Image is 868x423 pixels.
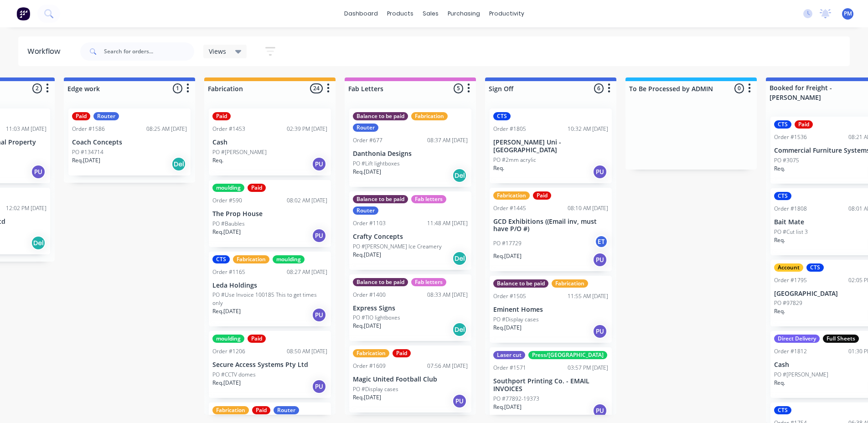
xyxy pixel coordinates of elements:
p: Leda Holdings [212,282,327,289]
div: Balance to be paidFab lettersOrder #140008:33 AM [DATE]Express SignsPO #TIO lightboxesReq.[DATE]Del [349,274,471,341]
div: 11:55 AM [DATE] [568,292,608,300]
div: Fabrication [411,112,448,120]
p: Southport Printing Co. - EMAIL INVOICES [493,377,608,393]
div: Balance to be paid [353,278,408,286]
p: PO #CCTV domes [212,371,256,379]
div: 08:10 AM [DATE] [568,204,608,212]
p: Crafty Concepts [353,233,468,241]
div: Del [171,157,186,171]
div: Fabrication [493,191,530,200]
p: PO #77892-19373 [493,395,539,403]
div: CTS [774,192,791,200]
div: 02:39 PM [DATE] [287,125,327,133]
div: Paid [533,191,551,200]
div: Order #1805 [493,125,526,133]
div: Laser cutPress/[GEOGRAPHIC_DATA]Order #157103:57 PM [DATE]Southport Printing Co. - EMAIL INVOICES... [490,347,612,422]
div: Balance to be paidFabricationRouterOrder #67708:37 AM [DATE]Danthonia DesignsPO #Lift lightboxesR... [349,108,471,187]
div: Order #1505 [493,292,526,300]
p: PO #Lift lightboxes [353,160,400,168]
div: 12:02 PM [DATE] [6,204,46,212]
p: Magic United Football Club [353,376,468,383]
div: 03:57 PM [DATE] [568,364,608,372]
div: Direct Delivery [774,335,820,343]
div: Router [353,206,378,215]
div: 08:33 AM [DATE] [427,291,468,299]
div: Order #1445 [493,204,526,212]
p: Req. [774,165,785,173]
div: Order #1808 [774,205,807,213]
p: [PERSON_NAME] Uni - [GEOGRAPHIC_DATA] [493,139,608,154]
div: Del [452,322,467,337]
div: purchasing [443,7,485,21]
p: Req. [DATE] [212,379,241,387]
p: Req. [DATE] [353,322,381,330]
div: Balance to be paid [353,195,408,203]
div: Paid [72,112,90,120]
div: FabricationPaidOrder #160907:56 AM [DATE]Magic United Football ClubPO #Display casesReq.[DATE]PU [349,346,471,413]
p: PO #TIO lightboxes [353,314,400,322]
p: PO #17729 [493,239,522,248]
div: Del [452,168,467,183]
p: PO #[PERSON_NAME] [774,371,828,379]
div: Fab letters [411,278,446,286]
div: PU [593,403,607,418]
p: Req. [493,164,504,172]
p: Req. [DATE] [353,393,381,402]
p: Req. [DATE] [72,156,100,165]
div: Fabrication [233,255,269,263]
div: moulding [212,335,244,343]
div: sales [418,7,443,21]
div: CTS [212,255,230,263]
div: 11:48 AM [DATE] [427,219,468,227]
div: Order #677 [353,136,382,144]
div: Paid [795,120,813,129]
div: PU [452,394,467,408]
div: Fabrication [212,406,249,414]
div: Order #1400 [353,291,386,299]
p: Req. [774,236,785,244]
div: Paid [252,406,270,414]
p: PO #[PERSON_NAME] Ice Creamery [353,242,442,251]
div: CTS [774,120,791,129]
div: 08:25 AM [DATE] [146,125,187,133]
div: Fab letters [411,195,446,203]
div: Laser cut [493,351,525,359]
p: Danthonia Designs [353,150,468,158]
div: CTS [774,406,791,414]
div: Balance to be paid [493,279,548,288]
div: Paid [212,112,231,120]
div: CTS [806,263,824,272]
div: Del [31,236,46,250]
div: Account [774,263,803,272]
p: Req. [DATE] [212,228,241,236]
div: Order #1103 [353,219,386,227]
div: Router [93,112,119,120]
div: moulding [212,184,244,192]
p: Req. [DATE] [212,307,241,315]
div: 07:56 AM [DATE] [427,362,468,370]
div: 08:37 AM [DATE] [427,136,468,144]
div: productivity [485,7,529,21]
div: PaidRouterOrder #158608:25 AM [DATE]Coach ConceptsPO #134714Req.[DATE]Del [68,108,191,175]
div: PU [593,253,607,267]
div: PU [593,324,607,339]
p: Req. [DATE] [493,252,522,260]
div: moulding [273,255,305,263]
div: Order #1795 [774,276,807,284]
div: 11:03 AM [DATE] [6,125,46,133]
p: PO #97829 [774,299,802,307]
div: Del [452,251,467,266]
div: PU [31,165,46,179]
p: Req. [774,307,785,315]
p: Req. [DATE] [493,403,522,411]
div: Workflow [27,46,65,57]
div: Paid [248,335,266,343]
div: PU [312,157,326,171]
div: Router [274,406,299,414]
div: Order #1571 [493,364,526,372]
a: dashboard [340,7,382,21]
div: Order #1206 [212,347,245,356]
p: Eminent Homes [493,306,608,314]
p: The Prop House [212,210,327,218]
div: Balance to be paidFabricationOrder #150511:55 AM [DATE]Eminent HomesPO #Display casesReq.[DATE]PU [490,276,612,343]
